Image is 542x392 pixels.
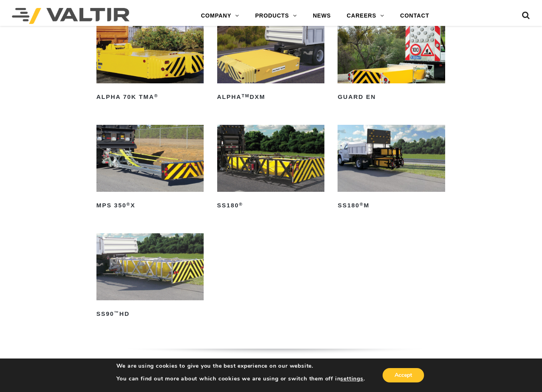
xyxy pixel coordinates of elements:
[217,16,325,103] a: ALPHATMDXM
[239,202,243,207] sup: ®
[217,91,325,103] h2: ALPHA DXM
[338,125,445,212] a: SS180®M
[338,16,445,103] a: GUARD EN
[392,8,437,24] a: CONTACT
[247,8,305,24] a: PRODUCTS
[96,307,204,320] h2: SS90 HD
[383,368,424,382] button: Accept
[193,8,247,24] a: COMPANY
[114,310,119,315] sup: ™
[96,199,204,212] h2: MPS 350 X
[116,362,365,370] p: We are using cookies to give you the best experience on our website.
[338,91,445,103] h2: GUARD EN
[217,199,325,212] h2: SS180
[340,375,363,382] button: settings
[96,16,204,103] a: ALPHA 70K TMA®
[116,375,365,382] p: You can find out more about which cookies we are using or switch them off in .
[305,8,339,24] a: NEWS
[12,8,130,24] img: Valtir
[338,199,445,212] h2: SS180 M
[96,233,204,320] a: SS90™HD
[96,125,204,212] a: MPS 350®X
[217,125,325,212] a: SS180®
[154,93,158,98] sup: ®
[359,202,363,207] sup: ®
[242,93,249,98] sup: TM
[339,8,392,24] a: CAREERS
[126,202,130,207] sup: ®
[96,91,204,103] h2: ALPHA 70K TMA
